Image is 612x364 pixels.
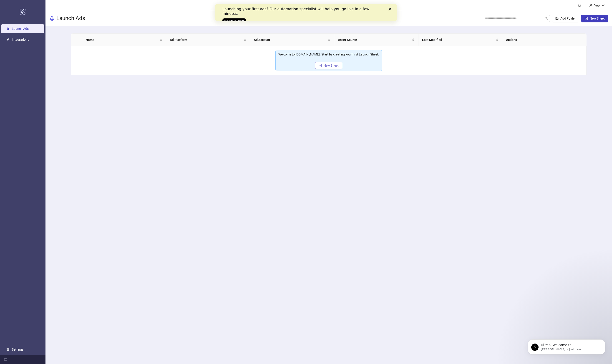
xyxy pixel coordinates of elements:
[319,64,322,67] span: plus-square
[49,16,55,21] span: rocket
[578,4,581,7] span: bell
[56,15,85,22] h3: Launch Ads
[254,37,327,42] span: Ad Account
[560,17,576,20] span: Add Folder
[589,4,592,7] span: user
[12,38,29,41] a: Integrations
[7,15,31,20] a: Book a Call
[592,3,602,8] div: Yop
[86,37,159,42] span: Name
[324,64,339,67] span: New Sheet
[422,37,495,42] span: Last Modified
[173,4,178,7] div: Close
[585,17,588,20] span: plus-square
[82,34,166,46] th: Name
[215,4,397,21] iframe: Intercom live chat banner
[170,37,243,42] span: Ad Platform
[581,15,608,22] button: New Sheet
[502,34,587,46] th: Actions
[602,4,605,7] span: down
[552,15,579,22] button: Add Folder
[338,37,411,42] span: Asset Source
[334,34,418,46] th: Asset Source
[278,52,379,57] div: Welcome to [DOMAIN_NAME]. Start by creating your first Launch Sheet.
[250,34,334,46] th: Ad Account
[166,34,250,46] th: Ad Platform
[555,17,559,20] span: folder-add
[315,62,342,69] button: New Sheet
[418,34,503,46] th: Last Modified
[12,348,23,351] a: Settings
[590,17,605,20] span: New Sheet
[521,330,612,362] iframe: Intercom notifications message
[12,27,29,30] a: Launch Ads
[4,358,7,361] span: menu-fold
[545,17,548,20] span: search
